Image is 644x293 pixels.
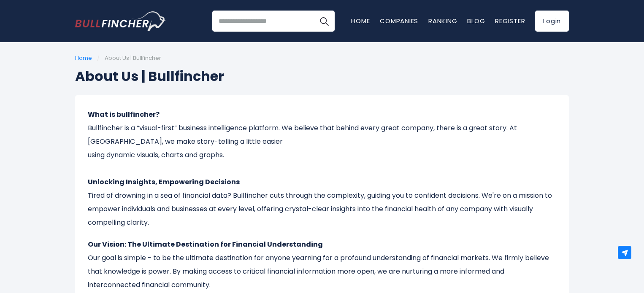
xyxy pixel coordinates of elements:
ul: / [75,55,569,62]
button: Search [314,11,335,32]
a: Go to homepage [75,11,166,31]
a: Register [495,16,525,25]
a: Home [351,16,370,25]
h1: About Us | Bullfincher [75,66,569,86]
a: Companies [380,16,418,25]
span: About Us | Bullfincher [105,54,161,62]
a: Login [535,11,569,32]
a: Blog [467,16,485,25]
p: Our goal is simple - to be the ultimate destination for anyone yearning for a profound understand... [88,238,556,292]
strong: What is bullfincher? [88,110,160,119]
p: Bullfincher is a “visual-first” business intelligence platform. We believe that behind every grea... [88,108,556,229]
strong: Our Vision: The Ultimate Destination for Financial Understanding [88,239,323,249]
img: Bullfincher logo [75,11,166,31]
a: Home [75,54,92,62]
a: Ranking [428,16,457,25]
strong: Unlocking Insights, Empowering Decisions [88,177,240,187]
